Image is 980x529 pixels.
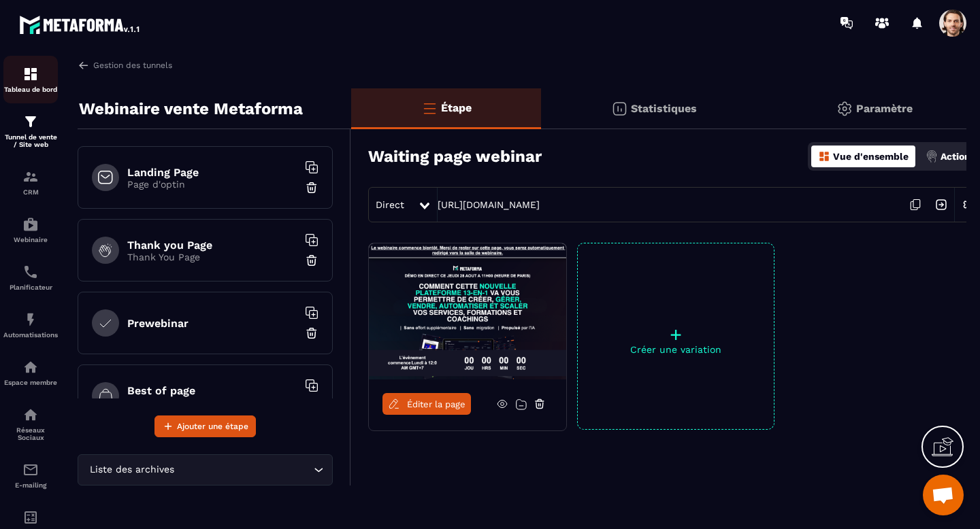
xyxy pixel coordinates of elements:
p: Page d'optin [127,179,297,190]
img: automations [22,359,39,375]
p: Réseaux Sociaux [3,426,58,441]
h6: Landing Page [127,166,297,179]
img: formation [22,169,39,185]
a: social-networksocial-networkRéseaux Sociaux [3,396,58,451]
p: Espace membre [3,379,58,386]
p: Webinaire vente Metaforma [79,95,303,122]
input: Search for option [177,462,310,477]
img: accountant [22,509,39,526]
img: dashboard-orange.40269519.svg [818,150,830,163]
a: [URL][DOMAIN_NAME] [438,199,540,210]
img: arrow [78,59,90,71]
h6: Best of page [127,384,297,397]
img: stats.20deebd0.svg [611,101,627,117]
p: Vue d'ensemble [833,151,909,162]
img: formation [22,66,39,82]
img: trash [305,326,318,340]
p: E-mailing [3,481,58,489]
p: Créer une variation [578,344,774,355]
h6: Thank you Page [127,239,297,252]
p: CRM [3,188,58,196]
h6: Prewebinar [127,317,297,330]
a: Éditer la page [382,393,471,415]
span: Ajouter une étape [177,420,248,433]
div: Search for option [78,454,333,485]
p: Thank You Page [127,252,297,262]
span: Éditer la page [407,399,465,409]
p: Statistiques [631,102,697,115]
img: automations [22,311,39,328]
a: formationformationCRM [3,158,58,206]
a: schedulerschedulerPlanificateur [3,254,58,301]
a: automationsautomationsEspace membre [3,349,58,396]
img: setting-gr.5f69749f.svg [836,101,853,117]
img: automations [22,216,39,233]
p: Actions [941,151,975,162]
a: automationsautomationsWebinaire [3,206,58,254]
a: Gestion des tunnels [78,59,172,71]
img: logo [19,12,142,37]
img: trash [305,254,318,267]
h3: Waiting page webinar [368,147,542,166]
a: Ouvrir le chat [923,475,964,515]
span: Direct [376,199,404,210]
img: arrow-next.bcc2205e.svg [928,192,954,218]
img: scheduler [22,264,39,280]
p: Automatisations [3,331,58,339]
img: bars-o.4a397970.svg [421,100,438,116]
a: formationformationTableau de bord [3,56,58,103]
p: Webinaire [3,236,58,243]
a: formationformationTunnel de vente / Site web [3,103,58,158]
p: Sales Page [127,397,297,408]
img: email [22,462,39,478]
p: Tunnel de vente / Site web [3,133,58,148]
p: Paramètre [856,102,913,115]
img: image [369,243,566,379]
img: social-network [22,407,39,423]
img: trash [305,181,318,194]
p: Étape [441,101,472,114]
a: emailemailE-mailing [3,451,58,499]
img: actions.d6e523a2.png [926,150,938,163]
p: Tableau de bord [3,86,58,93]
a: automationsautomationsAutomatisations [3,301,58,349]
p: Planificateur [3,284,58,291]
img: formation [22,114,39,130]
button: Ajouter une étape [154,415,256,437]
p: + [578,325,774,344]
span: Liste des archives [86,462,177,477]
